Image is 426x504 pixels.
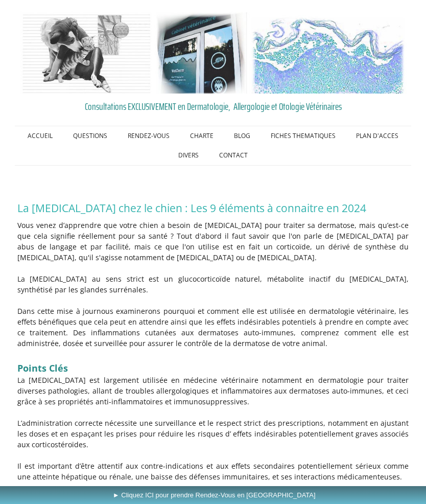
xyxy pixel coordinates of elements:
[180,126,224,146] a: CHARTE
[224,126,261,146] a: BLOG
[17,99,409,114] a: Consultations EXCLUSIVEMENT en Dermatologie, Allergologie et Otologie Vétérinaires
[17,306,97,316] span: Dans cette mise à jour
[17,220,409,263] p: Vous venez d’apprendre que votre chien a besoin de [MEDICAL_DATA] pour traiter sa dermatose, mais...
[346,126,409,146] a: PLAN D'ACCES
[17,201,409,215] h1: La [MEDICAL_DATA] chez le chien : Les 9 éléments à connaitre en 2024
[117,126,180,146] a: RENDEZ-VOUS
[17,375,409,407] p: La [MEDICAL_DATA] est largement utilisée en médecine vétérinaire notamment en dermatologie pour t...
[209,146,258,165] a: CONTACT
[17,461,409,482] p: Il est important d’être attentif aux contre-indications et aux effets secondaires potentiellement...
[17,418,409,450] p: L’administration correcte nécessite une surveillance et le respect strict des prescriptions, nota...
[168,146,209,165] a: DIVERS
[63,126,117,146] a: QUESTIONS
[113,491,316,499] span: ► Cliquez ICI pour prendre Rendez-Vous en [GEOGRAPHIC_DATA]
[17,306,409,349] p: nous examinerons pourquoi et comment elle est utilisée en dermatologie vétérinaire, les effets bé...
[17,273,409,295] p: La [MEDICAL_DATA] au sens strict est un glucocorticoïde naturel, métabolite inactif du [MEDICAL_D...
[17,362,68,374] strong: Points Clés
[17,126,63,146] a: ACCUEIL
[261,126,346,146] a: FICHES THEMATIQUES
